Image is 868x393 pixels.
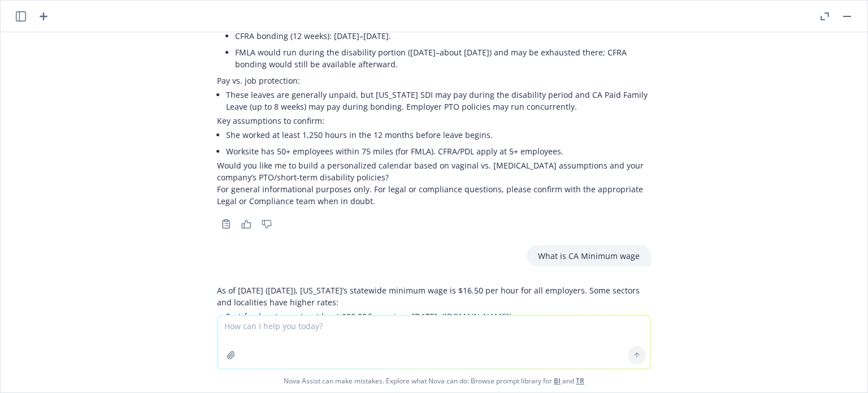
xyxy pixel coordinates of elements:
p: For general informational purposes only. For legal or compliance questions, please confirm with t... [217,183,651,207]
p: Key assumptions to confirm: [217,115,651,127]
li: Fast-food restaurants: at least $20.00/hour since [DATE]. ( ) [226,308,651,325]
li: She worked at least 1,250 hours in the 12 months before leave begins. [226,127,651,143]
li: Worksite has 50+ employees within 75 miles (for FMLA). CFRA/PDL apply at 5+ employees. [226,143,651,159]
li: CFRA bonding (12 weeks): [DATE]–[DATE]. [235,28,651,44]
a: BI [554,376,561,386]
p: Would you like me to build a personalized calendar based on vaginal vs. [MEDICAL_DATA] assumption... [217,159,651,183]
p: As of [DATE] ([DATE]), [US_STATE]’s statewide minimum wage is $16.50 per hour for all employers. ... [217,284,651,308]
p: What is CA Minimum wage [538,250,640,262]
svg: Copy to clipboard [221,219,231,229]
a: [DOMAIN_NAME] [444,311,509,322]
p: Pay vs. job protection: [217,75,651,87]
li: These leaves are generally unpaid, but [US_STATE] SDI may pay during the disability period and CA... [226,87,651,115]
span: Nova Assist can make mistakes. Explore what Nova can do: Browse prompt library for and [5,369,863,392]
button: Thumbs down [258,216,276,232]
a: TR [576,376,584,386]
li: FMLA would run during the disability portion ([DATE]–about [DATE]) and may be exhausted there; CF... [235,44,651,72]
